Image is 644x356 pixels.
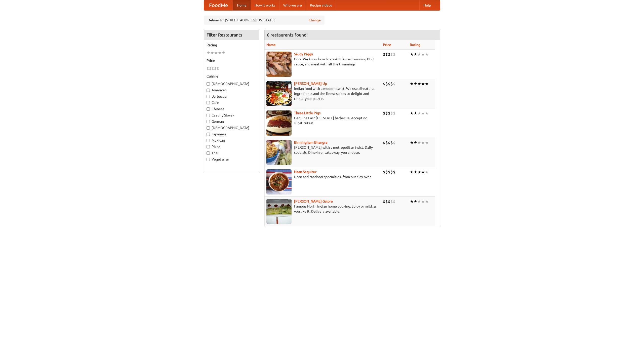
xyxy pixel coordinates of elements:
[207,133,210,136] input: Japanese
[207,158,210,161] input: Vegetarian
[267,32,308,37] ng-pluralize: 6 restaurants found!
[207,82,210,86] input: [DEMOGRAPHIC_DATA]
[294,140,327,144] a: Birmingham Bhangra
[266,140,292,165] img: bhangra.jpg
[207,113,256,118] label: Czech / Slovak
[388,199,390,204] li: $
[207,95,210,98] input: Barbecue
[207,157,256,162] label: Vegetarian
[207,150,256,155] label: Thai
[385,110,388,116] li: $
[383,110,385,116] li: $
[425,52,429,57] li: ★
[388,52,390,57] li: $
[207,100,256,105] label: Cafe
[204,16,325,25] div: Deliver to: [STREET_ADDRESS][US_STATE]
[207,43,256,48] h5: Rating
[383,81,385,87] li: $
[388,169,390,175] li: $
[266,199,292,224] img: currygalore.jpg
[266,86,379,101] p: Indian food with a modern twist. We use all-natural ingredients and the finest spices to delight ...
[207,94,256,99] label: Barbecue
[218,50,222,56] li: ★
[414,199,417,204] li: ★
[279,0,306,10] a: Who we are
[383,52,385,57] li: $
[383,140,385,145] li: $
[385,81,388,87] li: $
[421,81,425,87] li: ★
[385,169,388,175] li: $
[425,110,429,116] li: ★
[425,169,429,175] li: ★
[410,110,414,116] li: ★
[209,66,212,71] li: $
[414,110,417,116] li: ★
[414,52,417,57] li: ★
[421,169,425,175] li: ★
[212,66,214,71] li: $
[421,140,425,145] li: ★
[207,139,210,142] input: Mexican
[417,110,421,116] li: ★
[421,52,425,57] li: ★
[207,145,210,148] input: Pizza
[294,52,313,56] a: Saucy Piggy
[393,81,395,87] li: $
[266,43,276,47] a: Name
[417,81,421,87] li: ★
[251,0,279,10] a: How it works
[385,140,388,145] li: $
[388,81,390,87] li: $
[393,169,395,175] li: $
[410,43,420,47] a: Rating
[390,81,393,87] li: $
[294,111,320,115] a: Three Little Pigs
[417,199,421,204] li: ★
[410,140,414,145] li: ★
[294,199,333,203] a: [PERSON_NAME] Galore
[214,66,217,71] li: $
[266,110,292,136] img: littlepigs.jpg
[294,170,316,174] a: Naan Sequitur
[414,140,417,145] li: ★
[207,132,256,137] label: Japanese
[419,0,435,10] a: Help
[417,140,421,145] li: ★
[204,0,233,10] a: FoodMe
[207,120,210,123] input: German
[306,0,336,10] a: Recipe videos
[207,81,256,86] label: [DEMOGRAPHIC_DATA]
[390,110,393,116] li: $
[390,52,393,57] li: $
[266,169,292,194] img: naansequitur.jpg
[266,52,292,77] img: saucy.jpg
[233,0,251,10] a: Home
[266,115,379,126] p: Genuine East [US_STATE] barbecue. Accept no substitutes!
[421,110,425,116] li: ★
[421,199,425,204] li: ★
[410,169,414,175] li: ★
[214,50,218,56] li: ★
[417,169,421,175] li: ★
[266,145,379,155] p: [PERSON_NAME] with a metropolitan twist. Daily specials. Dine-in or takeaway, you choose.
[222,50,225,56] li: ★
[207,114,210,117] input: Czech / Slovak
[217,66,219,71] li: $
[207,89,210,92] input: American
[410,81,414,87] li: ★
[410,52,414,57] li: ★
[385,52,388,57] li: $
[204,30,259,40] h4: Filter Restaurants
[393,52,395,57] li: $
[309,18,321,23] a: Change
[207,88,256,93] label: American
[390,140,393,145] li: $
[390,199,393,204] li: $
[425,81,429,87] li: ★
[393,199,395,204] li: $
